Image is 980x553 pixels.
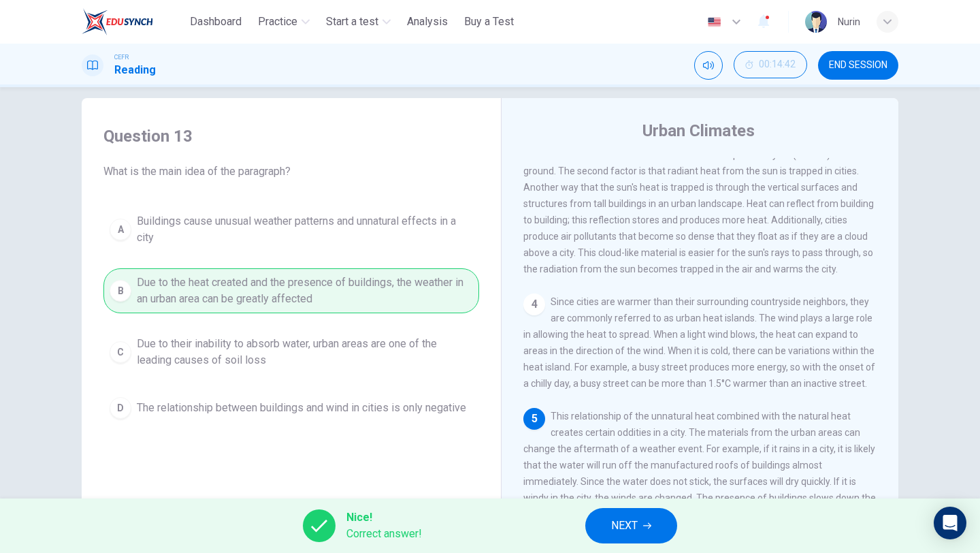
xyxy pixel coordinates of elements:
div: Nurin [838,14,860,30]
button: Practice [252,10,315,34]
div: 5 [523,408,545,430]
span: CEFR [114,52,129,62]
img: Profile picture [805,11,827,33]
h1: Reading [114,62,156,78]
button: Analysis [402,10,453,34]
span: Correct answer! [346,526,422,542]
span: Buy a Test [464,14,514,30]
span: END SESSION [829,60,887,71]
img: en [706,17,723,27]
a: ELTC logo [82,8,184,35]
button: Buy a Test [459,10,519,34]
span: Start a test [326,14,378,30]
h4: Question 13 [103,125,479,147]
span: This relationship of the unnatural heat combined with the natural heat creates certain oddities i... [523,411,876,552]
img: ELTC logo [82,8,153,35]
button: 00:14:42 [734,51,807,78]
div: Hide [734,51,807,80]
span: Practice [258,14,297,30]
span: NEXT [611,516,638,535]
div: 4 [523,294,545,315]
div: Open Intercom Messenger [934,507,966,539]
span: Analysis [407,14,448,30]
div: Mute [694,51,723,80]
span: Nice! [346,509,422,526]
span: Since cities are warmer than their surrounding countryside neighbors, they are commonly referred ... [523,296,875,389]
h4: Urban Climates [642,120,755,142]
button: NEXT [585,508,677,543]
span: What is the main idea of the paragraph? [103,163,479,180]
span: Dashboard [190,14,242,30]
button: Dashboard [184,10,247,34]
button: END SESSION [818,51,898,80]
span: 00:14:42 [759,59,796,70]
button: Start a test [321,10,396,34]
